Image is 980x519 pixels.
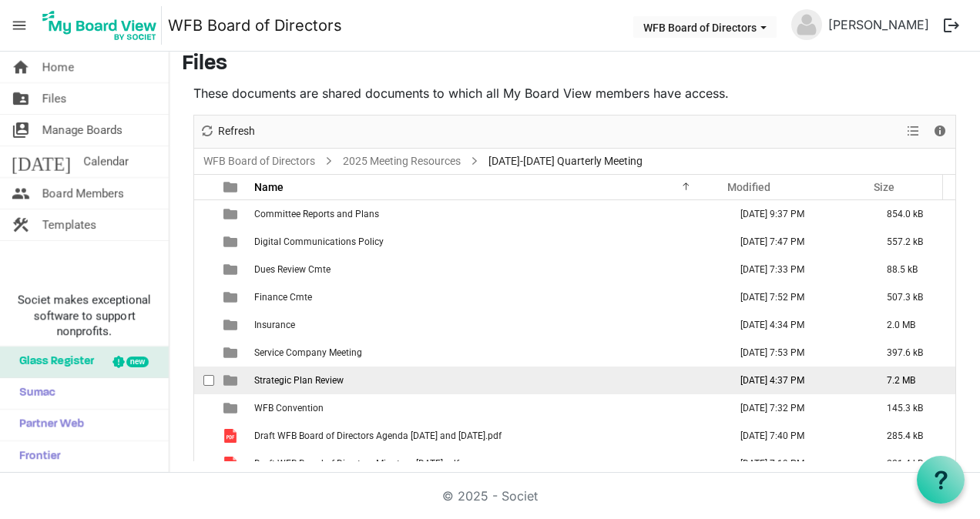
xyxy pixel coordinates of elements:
[871,422,955,450] td: 285.4 kB is template cell column header Size
[194,394,214,422] td: checkbox
[214,339,250,367] td: is template cell column header type
[12,146,71,177] span: [DATE]
[12,441,61,472] span: Frontier
[214,256,250,283] td: is template cell column header type
[724,311,871,339] td: September 24, 2025 4:34 PM column header Modified
[724,200,871,228] td: September 22, 2025 9:37 PM column header Modified
[250,228,724,256] td: Digital Communications Policy is template cell column header Name
[214,450,250,477] td: is template cell column header type
[927,116,953,148] div: Details
[874,181,894,193] span: Size
[250,283,724,311] td: Finance Cmte is template cell column header Name
[194,367,214,394] td: checkbox
[871,339,955,367] td: 397.6 kB is template cell column header Size
[250,200,724,228] td: Committee Reports and Plans is template cell column header Name
[727,181,770,193] span: Modified
[930,122,951,141] button: Details
[7,293,162,339] span: Societ makes exceptional software to support nonprofits.
[250,367,724,394] td: Strategic Plan Review is template cell column header Name
[194,200,214,228] td: checkbox
[791,9,822,40] img: no-profile-picture.svg
[194,422,214,450] td: checkbox
[250,422,724,450] td: Draft WFB Board of Directors Agenda 9-18 and 9-19-2025.pdf is template cell column header Name
[214,422,250,450] td: is template cell column header type
[12,83,30,114] span: folder_shared
[254,209,379,219] span: Committee Reports and Plans
[871,367,955,394] td: 7.2 MB is template cell column header Size
[194,283,214,311] td: checkbox
[871,311,955,339] td: 2.0 MB is template cell column header Size
[12,115,30,146] span: switch_account
[182,52,968,78] h3: Files
[724,394,871,422] td: September 12, 2025 7:32 PM column header Modified
[216,122,257,141] span: Refresh
[724,422,871,450] td: September 16, 2025 7:40 PM column header Modified
[12,378,55,409] span: Sumac
[254,347,362,358] span: Service Company Meeting
[724,283,871,311] td: September 12, 2025 7:52 PM column header Modified
[42,83,67,114] span: Files
[42,52,74,82] span: Home
[38,6,162,45] img: My Board View Logo
[254,458,459,469] span: Draft WFB Board of Directors Minutes - [DATE].pdf
[254,403,324,414] span: WFB Convention
[724,339,871,367] td: September 12, 2025 7:53 PM column header Modified
[83,146,129,177] span: Calendar
[200,152,318,171] a: WFB Board of Directors
[250,450,724,477] td: Draft WFB Board of Directors Minutes - 7-29-2025.pdf is template cell column header Name
[42,209,96,240] span: Templates
[871,256,955,283] td: 88.5 kB is template cell column header Size
[901,116,927,148] div: View
[12,178,30,209] span: people
[871,394,955,422] td: 145.3 kB is template cell column header Size
[12,209,30,240] span: construction
[724,256,871,283] td: September 12, 2025 7:33 PM column header Modified
[250,394,724,422] td: WFB Convention is template cell column header Name
[194,116,260,148] div: Refresh
[250,311,724,339] td: Insurance is template cell column header Name
[724,450,871,477] td: September 12, 2025 7:19 PM column header Modified
[214,228,250,256] td: is template cell column header type
[12,410,84,440] span: Partner Web
[935,9,968,42] button: logout
[871,228,955,256] td: 557.2 kB is template cell column header Size
[12,347,94,377] span: Glass Register
[193,84,956,102] p: These documents are shared documents to which all My Board View members have access.
[724,228,871,256] td: September 12, 2025 7:47 PM column header Modified
[214,367,250,394] td: is template cell column header type
[485,152,646,171] span: [DATE]-[DATE] Quarterly Meeting
[633,16,777,38] button: WFB Board of Directors dropdownbutton
[214,394,250,422] td: is template cell column header type
[42,178,124,209] span: Board Members
[250,339,724,367] td: Service Company Meeting is template cell column header Name
[871,283,955,311] td: 507.3 kB is template cell column header Size
[126,357,149,367] div: new
[194,339,214,367] td: checkbox
[254,320,295,330] span: Insurance
[254,292,312,303] span: Finance Cmte
[871,200,955,228] td: 854.0 kB is template cell column header Size
[724,367,871,394] td: September 24, 2025 4:37 PM column header Modified
[38,6,168,45] a: My Board View Logo
[254,181,284,193] span: Name
[254,264,331,275] span: Dues Review Cmte
[214,311,250,339] td: is template cell column header type
[254,375,344,386] span: Strategic Plan Review
[42,115,123,146] span: Manage Boards
[442,488,538,504] a: © 2025 - Societ
[214,200,250,228] td: is template cell column header type
[254,430,502,441] span: Draft WFB Board of Directors Agenda [DATE] and [DATE].pdf
[340,152,464,171] a: 2025 Meeting Resources
[168,10,342,41] a: WFB Board of Directors
[871,450,955,477] td: 221.4 kB is template cell column header Size
[197,122,258,141] button: Refresh
[194,311,214,339] td: checkbox
[194,228,214,256] td: checkbox
[12,52,30,82] span: home
[214,283,250,311] td: is template cell column header type
[254,236,384,247] span: Digital Communications Policy
[5,11,34,40] span: menu
[904,122,922,141] button: View dropdownbutton
[250,256,724,283] td: Dues Review Cmte is template cell column header Name
[822,9,935,40] a: [PERSON_NAME]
